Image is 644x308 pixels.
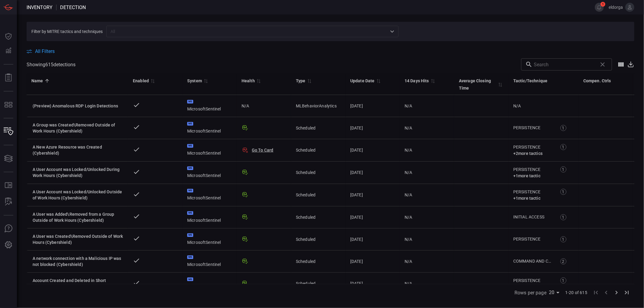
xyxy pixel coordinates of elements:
[296,147,341,153] div: Scheduled
[1,124,16,139] button: Inventory
[296,169,341,175] div: Scheduled
[595,3,604,12] button: 1
[187,277,232,290] div: MicrosoftSentinel
[601,2,605,7] span: 1
[345,139,400,162] td: [DATE]
[33,255,123,267] div: A network connection with a Malicious IP was not blocked (Cybershield)
[345,184,400,206] td: [DATE]
[560,125,566,131] div: 1
[611,289,622,295] span: Go to next page
[405,192,412,197] span: N/A
[43,78,50,84] span: Sorted by Name ascending
[296,236,341,242] div: Scheduled
[345,228,400,251] td: [DATE]
[1,44,16,58] button: Detections
[296,258,341,264] div: Scheduled
[1,97,16,112] button: MITRE - Detection Posture
[459,77,496,92] div: Average Closing Time
[296,77,306,84] div: Type
[187,144,232,156] div: MicrosoftSentinel
[591,289,601,295] span: Go to first page
[345,251,400,273] td: [DATE]
[405,148,412,152] span: N/A
[31,29,103,34] span: Filter by MITRE tactics and techniques
[514,289,546,296] label: Rows per page
[345,95,400,117] td: [DATE]
[513,151,543,156] span: + 2 more tactic s
[1,29,16,44] button: Dashboard
[187,255,232,267] div: MicrosoftSentinel
[345,206,400,228] td: [DATE]
[513,125,554,131] div: Persistence
[560,166,566,172] div: 1
[187,122,232,134] div: MicrosoftSentinel
[513,77,547,84] div: Tactic/Technique
[622,287,632,298] button: Go to last page
[296,103,341,109] div: MLBehaviorAnalytics
[560,144,566,150] div: 1
[513,173,540,178] span: + 1 more tactic
[27,48,55,54] button: All Filters
[33,211,123,223] div: A User was Added\Removed from a Group Outside of Work Hours (Cybershield)
[187,144,193,148] div: MS
[242,77,255,84] div: Health
[513,189,554,195] div: Persistence
[27,62,75,67] span: Showing 615 detection s
[560,214,566,220] div: 1
[1,70,16,85] button: Reports
[565,290,587,296] span: 1-20 of 615
[187,122,193,126] div: MS
[33,189,123,201] div: A User Account was Locked/Unlocked Outside of Work Hours (Cybershield)
[187,189,193,192] div: MS
[187,211,232,223] div: MicrosoftSentinel
[345,117,400,139] td: [DATE]
[1,178,16,193] button: Rule Catalog
[388,27,396,36] button: Open
[560,189,566,195] div: 1
[375,78,382,84] span: Sort by Update Date descending
[405,259,412,264] span: N/A
[1,195,16,209] button: ALERT ANALYSIS
[513,258,554,264] div: Command and Control
[1,151,16,166] button: Cards
[560,236,566,242] div: 1
[513,236,554,242] div: Persistence
[405,126,412,130] span: N/A
[187,100,232,112] div: MicrosoftSentinel
[149,78,156,84] span: Sort by Enabled descending
[187,100,193,103] div: MS
[187,166,193,170] div: MS
[611,287,622,298] button: Go to next page
[187,255,193,259] div: MS
[187,233,193,237] div: MS
[513,166,554,173] div: Persistence
[405,170,412,175] span: N/A
[405,103,412,108] span: N/A
[627,61,634,68] button: Export
[133,77,149,84] div: Enabled
[345,273,400,295] td: [DATE]
[534,58,595,70] input: Search
[27,5,53,10] span: Inventory
[513,196,540,201] span: + 1 more tactic
[33,144,123,156] div: A New Azure Resource was Created (Cybershield)
[345,162,400,184] td: [DATE]
[583,77,611,84] div: Compen. Ctrls
[187,166,232,179] div: MicrosoftSentinel
[496,82,504,87] span: Sort by Average Closing Time descending
[405,77,429,84] div: 14 Days Hits
[513,103,521,108] span: N/A
[513,214,554,220] div: Initial Access
[296,280,341,287] div: Scheduled
[33,122,123,134] div: A Group was Created\Removed Outside of Work Hours (Cybershield)
[549,288,562,297] div: Rows per page
[350,77,375,84] div: Update Date
[560,277,566,283] div: 1
[615,58,627,70] button: Show/Hide columns
[622,289,632,295] span: Go to last page
[306,78,313,84] span: Sort by Type ascending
